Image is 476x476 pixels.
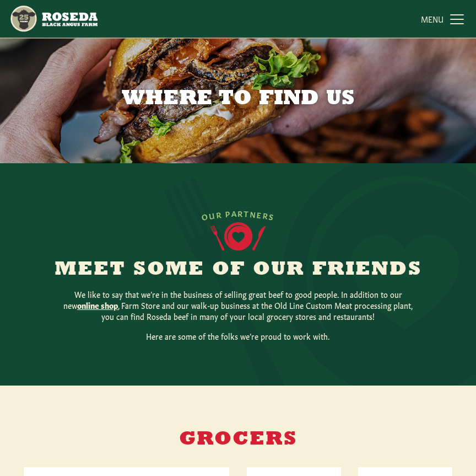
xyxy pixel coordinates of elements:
[62,288,414,322] p: We like to say that we’re in the business of selling great beef to good people. In addition to ou...
[208,209,217,221] span: U
[62,330,414,341] p: Here are some of the folks we’re proud to work with.
[9,4,98,33] img: https://roseda.com/wp-content/uploads/2021/05/roseda-25-header.png
[262,210,269,222] span: R
[268,211,275,223] span: S
[201,207,276,222] div: OUR PARTNERS
[249,208,257,220] span: N
[244,207,250,219] span: T
[256,208,263,220] span: E
[26,260,450,280] h2: Meet Some of Our Friends
[201,210,210,222] span: O
[215,208,223,220] span: R
[237,207,244,218] span: R
[62,430,414,450] h2: Grocers
[421,13,443,24] span: MENU
[77,299,118,311] a: online shop
[231,207,237,218] span: A
[225,207,231,219] span: P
